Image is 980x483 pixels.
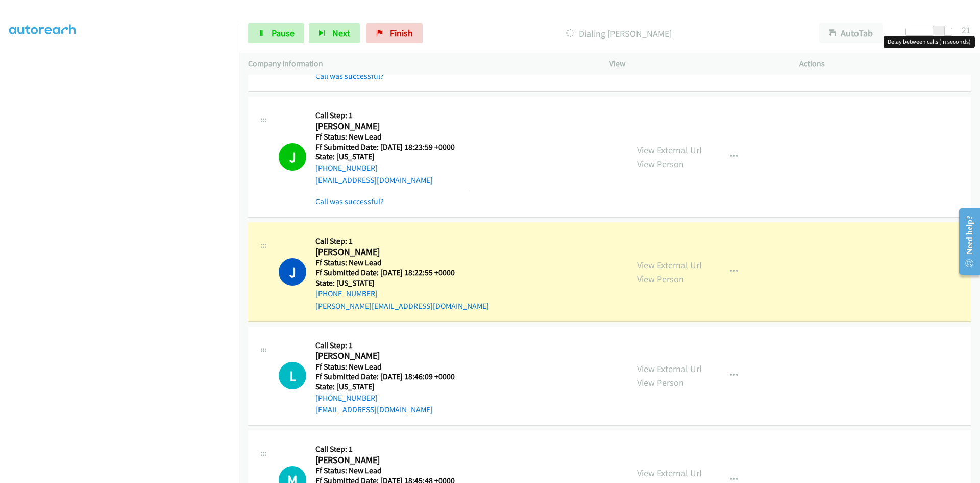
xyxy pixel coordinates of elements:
[315,362,455,372] h5: Ff Status: New Lead
[799,58,971,70] p: Actions
[248,23,304,43] a: Pause
[309,23,360,43] button: Next
[637,363,702,375] a: View External Url
[315,301,489,311] a: [PERSON_NAME][EMAIL_ADDRESS][DOMAIN_NAME]
[279,362,306,389] div: The call is yet to be attempted
[315,268,489,278] h5: Ff Submitted Date: [DATE] 18:22:55 +0000
[637,259,702,271] a: View External Url
[279,258,306,286] h1: J
[366,23,423,43] a: Finish
[315,350,455,362] h2: [PERSON_NAME]
[315,382,455,392] h5: State: [US_STATE]
[315,372,455,382] h5: Ff Submitted Date: [DATE] 18:46:09 +0000
[436,27,801,40] p: Dialing [PERSON_NAME]
[637,158,684,170] a: View Person
[609,58,781,70] p: View
[315,71,384,81] a: Call was successful?
[279,362,306,389] h1: L
[962,23,971,37] div: 21
[248,58,591,70] p: Company Information
[315,393,378,403] a: [PHONE_NUMBER]
[637,467,702,479] a: View External Url
[315,197,384,206] a: Call was successful?
[315,246,468,258] h2: [PERSON_NAME]
[390,27,413,39] span: Finish
[315,163,378,173] a: [PHONE_NUMBER]
[315,152,468,162] h5: State: [US_STATE]
[315,405,433,415] a: [EMAIL_ADDRESS][DOMAIN_NAME]
[637,273,684,285] a: View Person
[315,340,455,351] h5: Call Step: 1
[315,142,468,152] h5: Ff Submitted Date: [DATE] 18:23:59 +0000
[315,132,468,142] h5: Ff Status: New Lead
[315,444,455,454] h5: Call Step: 1
[315,175,433,185] a: [EMAIL_ADDRESS][DOMAIN_NAME]
[315,454,455,466] h2: [PERSON_NAME]
[272,27,295,39] span: Pause
[315,258,489,268] h5: Ff Status: New Lead
[950,201,980,282] iframe: Resource Center
[637,144,702,156] a: View External Url
[315,121,468,132] h2: [PERSON_NAME]
[884,36,975,48] div: Delay between calls (in seconds)
[637,377,684,388] a: View Person
[332,27,350,39] span: Next
[315,278,489,288] h5: State: [US_STATE]
[279,143,306,171] h1: J
[819,23,883,43] button: AutoTab
[315,110,468,121] h5: Call Step: 1
[315,236,489,246] h5: Call Step: 1
[315,466,455,476] h5: Ff Status: New Lead
[315,289,378,298] a: [PHONE_NUMBER]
